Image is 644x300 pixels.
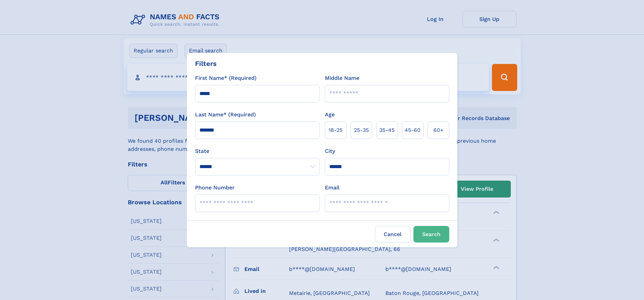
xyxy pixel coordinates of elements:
label: Age [325,111,335,119]
span: 18‑25 [329,126,342,134]
label: Cancel [375,226,411,243]
label: First Name* (Required) [195,74,257,82]
label: City [325,147,335,155]
span: 25‑35 [354,126,369,134]
label: Last Name* (Required) [195,111,256,119]
span: 60+ [433,126,444,134]
label: Email [325,184,339,192]
label: Middle Name [325,74,359,82]
span: 35‑45 [379,126,395,134]
button: Search [413,226,449,243]
label: State [195,147,319,155]
label: Phone Number [195,184,235,192]
span: 45‑60 [405,126,421,134]
div: Filters [195,59,217,69]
